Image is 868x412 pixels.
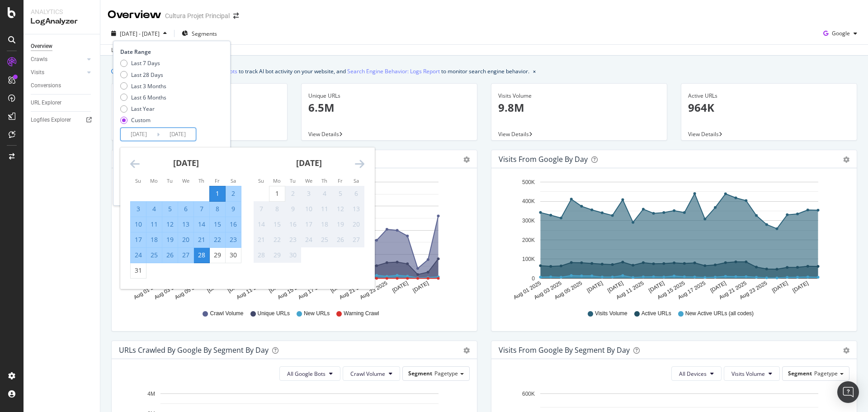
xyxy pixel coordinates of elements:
small: Sa [231,177,236,184]
svg: A chart. [119,175,467,301]
div: Calendar [120,147,374,289]
p: 964K [688,100,850,115]
td: Selected. Tuesday, August 12, 2025 [162,217,178,232]
div: 13 [349,204,364,213]
text: Aug 03 2025 [533,280,563,301]
text: Aug 23 2025 [359,280,388,301]
a: Crawls [31,55,85,64]
div: Open Intercom Messenger [837,381,859,403]
div: 24 [301,235,316,244]
td: Selected. Wednesday, August 6, 2025 [178,201,194,217]
div: We introduced 2 new report templates: to track AI bot activity on your website, and to monitor se... [120,66,529,76]
div: 16 [285,220,301,229]
td: Choose Friday, August 29, 2025 as your check-in date. It’s available. [210,247,226,263]
td: Not available. Monday, September 15, 2025 [269,217,285,232]
span: View Details [308,130,339,138]
span: Google [832,29,850,37]
div: 26 [162,251,178,260]
p: 9.8M [498,100,660,115]
div: A chart. [499,175,846,301]
div: 31 [131,266,146,275]
div: 4 [317,189,332,198]
div: Overview [31,42,52,51]
div: 29 [269,251,285,260]
text: 300K [522,218,535,224]
span: Pagetype [814,369,838,377]
td: Selected as start date. Friday, August 1, 2025 [210,186,226,201]
td: Not available. Friday, September 26, 2025 [333,232,349,247]
a: Search Engine Behavior: Logs Report [347,66,440,76]
div: 9 [226,204,241,213]
td: Not available. Thursday, September 18, 2025 [317,217,333,232]
td: Not available. Tuesday, September 16, 2025 [285,217,301,232]
td: Selected. Monday, August 4, 2025 [146,201,162,217]
text: [DATE] [606,280,624,294]
div: 25 [317,235,332,244]
div: 18 [317,220,332,229]
td: Selected. Sunday, August 17, 2025 [131,232,146,247]
text: Aug 05 2025 [553,280,583,301]
div: 25 [146,251,162,260]
small: We [182,177,189,184]
div: Last 3 Months [131,82,166,90]
td: Choose Monday, September 1, 2025 as your check-in date. It’s available. [269,186,285,201]
td: Not available. Thursday, September 25, 2025 [317,232,333,247]
text: [DATE] [412,280,430,294]
td: Not available. Thursday, September 11, 2025 [317,201,333,217]
td: Not available. Saturday, September 20, 2025 [349,217,364,232]
text: Aug 23 2025 [738,280,768,301]
td: Selected. Wednesday, August 20, 2025 [178,232,194,247]
text: [DATE] [586,280,604,294]
div: Visits Volume [498,92,660,100]
td: Selected. Monday, August 11, 2025 [146,217,162,232]
td: Choose Saturday, August 30, 2025 as your check-in date. It’s available. [226,247,241,263]
span: Segment [788,369,812,377]
td: Not available. Friday, September 5, 2025 [333,186,349,201]
small: Tu [167,177,173,184]
small: We [305,177,312,184]
td: Selected. Tuesday, August 5, 2025 [162,201,178,217]
td: Selected. Wednesday, August 13, 2025 [178,217,194,232]
text: Aug 15 2025 [656,280,686,301]
td: Not available. Tuesday, September 30, 2025 [285,247,301,263]
div: 4 [146,204,162,213]
div: Active URLs [688,92,850,100]
div: Visits from Google by day [499,155,588,164]
div: 6 [178,204,193,213]
text: Aug 01 2025 [132,280,162,301]
td: Not available. Saturday, September 6, 2025 [349,186,364,201]
div: 2 [226,189,241,198]
text: 500K [522,179,535,185]
div: Last update [111,46,160,54]
td: Selected. Friday, August 15, 2025 [210,217,226,232]
td: Selected. Saturday, August 9, 2025 [226,201,241,217]
div: 29 [210,251,225,260]
div: Last 6 Months [131,94,166,101]
div: Cultura Projet Principal [165,11,230,20]
span: Segment [408,369,432,377]
div: 13 [178,220,193,229]
div: Visits from Google By Segment By Day [499,346,630,355]
text: [DATE] [771,280,789,294]
td: Not available. Tuesday, September 2, 2025 [285,186,301,201]
div: 1 [210,189,225,198]
td: Not available. Wednesday, September 3, 2025 [301,186,317,201]
text: 400K [522,199,535,205]
text: [DATE] [391,280,409,294]
div: 22 [269,235,285,244]
text: 600K [522,391,535,397]
button: All Google Bots [279,366,340,381]
text: 4M [147,391,155,397]
td: Not available. Wednesday, September 24, 2025 [301,232,317,247]
div: 23 [285,235,301,244]
div: Unique URLs [308,92,470,100]
div: 15 [210,220,225,229]
div: Last 6 Months [120,94,166,101]
input: End Date [160,128,196,141]
div: 18 [146,235,162,244]
text: Aug 21 2025 [718,280,748,301]
span: Active URLs [642,310,671,317]
div: 20 [178,235,193,244]
div: gear [843,347,849,354]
